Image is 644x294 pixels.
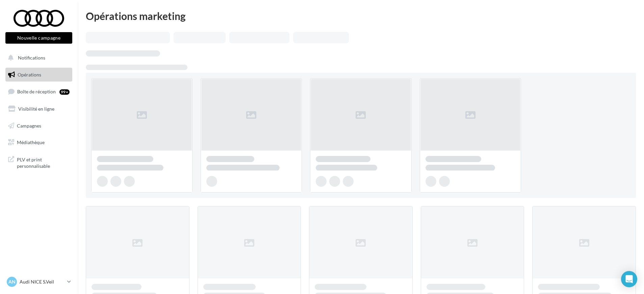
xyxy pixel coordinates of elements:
[4,68,74,82] a: Opérations
[8,278,16,285] span: AN
[17,89,56,94] span: Boîte de réception
[18,106,54,112] span: Visibilité en ligne
[17,139,45,145] span: Médiathèque
[18,55,45,61] span: Notifications
[4,51,71,65] button: Notifications
[4,102,74,116] a: Visibilité en ligne
[4,135,74,150] a: Médiathèque
[17,122,41,128] span: Campagnes
[5,32,72,44] button: Nouvelle campagne
[5,275,72,288] a: AN Audi NICE S.Veil
[4,119,74,133] a: Campagnes
[18,72,41,77] span: Opérations
[17,155,70,169] span: PLV et print personnalisable
[20,278,65,285] p: Audi NICE S.Veil
[4,152,74,172] a: PLV et print personnalisable
[621,271,637,287] div: Open Intercom Messenger
[59,89,70,95] div: 99+
[4,84,74,99] a: Boîte de réception99+
[86,11,636,21] div: Opérations marketing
